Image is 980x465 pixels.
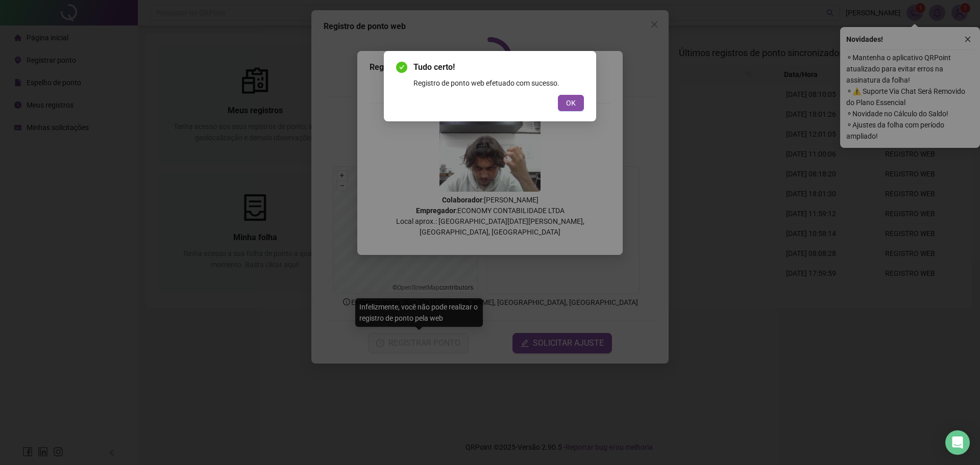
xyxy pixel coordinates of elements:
[413,61,584,73] span: Tudo certo!
[413,77,584,89] div: Registro de ponto web efetuado com sucesso.
[566,97,576,109] span: OK
[558,95,584,111] button: OK
[396,62,407,73] span: check-circle
[945,430,970,455] div: Open Intercom Messenger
